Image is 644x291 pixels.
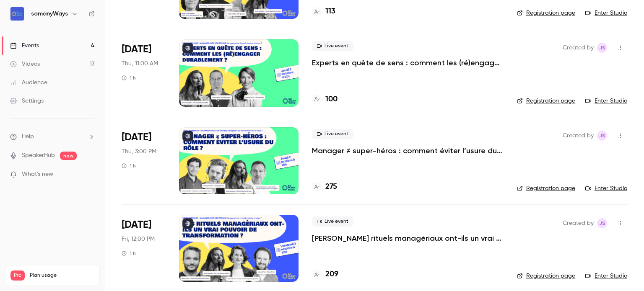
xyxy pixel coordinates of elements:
[312,269,338,280] a: 209
[312,233,504,243] a: [PERSON_NAME] rituels managériaux ont-ils un vrai pouvoir de transformation ?
[517,184,575,193] a: Registration page
[10,97,44,105] div: Settings
[10,7,24,21] img: somanyWays
[10,132,95,141] li: help-dropdown-opener
[563,43,594,53] span: Created by
[10,60,40,68] div: Videos
[30,272,94,279] span: Plan usage
[122,59,158,68] span: Thu, 11:00 AM
[325,181,337,193] h4: 275
[312,181,337,193] a: 275
[122,162,136,169] div: 1 h
[585,9,627,17] a: Enter Studio
[10,270,25,281] span: Pro
[585,272,627,280] a: Enter Studio
[122,131,151,144] span: [DATE]
[517,272,575,280] a: Registration page
[312,94,338,105] a: 100
[22,132,34,141] span: Help
[312,129,353,139] span: Live event
[517,9,575,17] a: Registration page
[122,147,156,156] span: Thu, 3:00 PM
[599,131,605,141] span: JS
[585,97,627,105] a: Enter Studio
[10,78,47,87] div: Audience
[585,184,627,193] a: Enter Studio
[597,218,607,228] span: Julia Sueur
[22,151,55,160] a: SpeakerHub
[31,10,68,18] h6: somanyWays
[122,215,166,282] div: Oct 3 Fri, 12:00 PM (Europe/Paris)
[10,41,39,50] div: Events
[325,269,338,280] h4: 209
[517,97,575,105] a: Registration page
[312,41,353,51] span: Live event
[22,170,53,179] span: What's new
[325,6,335,17] h4: 113
[563,131,594,141] span: Created by
[122,39,166,106] div: Oct 2 Thu, 11:00 AM (Europe/Paris)
[563,218,594,228] span: Created by
[325,94,338,105] h4: 100
[122,43,151,56] span: [DATE]
[597,43,607,53] span: Julia Sueur
[122,235,155,243] span: Fri, 12:00 PM
[85,171,95,178] iframe: Noticeable Trigger
[122,250,136,257] div: 1 h
[312,216,353,227] span: Live event
[122,75,136,81] div: 1 h
[312,6,335,17] a: 113
[599,218,605,228] span: JS
[122,127,166,194] div: Oct 2 Thu, 3:00 PM (Europe/Paris)
[599,43,605,53] span: JS
[122,218,151,232] span: [DATE]
[312,58,504,68] a: Experts en quête de sens : comment les (ré)engager durablement ?
[312,146,504,156] a: Manager ≠ super-héros : comment éviter l’usure du rôle ?
[597,131,607,141] span: Julia Sueur
[60,152,77,160] span: new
